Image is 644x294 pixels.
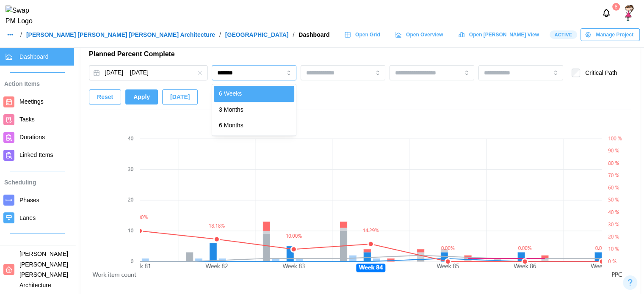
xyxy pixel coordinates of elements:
[19,98,44,105] span: Meetings
[554,31,572,38] span: Active
[391,28,450,41] a: Open Overview
[214,86,294,102] div: 6 Weeks
[19,197,39,203] span: Phases
[580,69,617,77] label: Critical Path
[355,29,380,41] span: Open Grid
[219,32,221,38] div: /
[406,29,443,41] span: Open Overview
[214,118,294,134] div: 6 Months
[621,5,637,21] img: depositphotos_122830654-stock-illustration-little-girl-cute-character.jpg
[170,90,190,104] span: [DATE]
[19,214,36,221] span: Lanes
[19,116,35,123] span: Tasks
[19,250,68,289] span: [PERSON_NAME] [PERSON_NAME] [PERSON_NAME] Architecture
[162,89,198,104] button: [DATE]
[26,32,215,38] a: [PERSON_NAME] [PERSON_NAME] [PERSON_NAME] Architecture
[6,5,40,27] img: Swap PM Logo
[19,151,53,158] span: Linked Items
[214,102,294,118] div: 3 Months
[89,49,631,59] h2: Planned Percent Complete
[133,90,150,104] span: Apply
[20,32,22,38] div: /
[596,29,633,41] span: Manage Project
[612,3,620,11] div: 8
[293,32,294,38] div: /
[97,90,113,104] span: Reset
[19,134,45,140] span: Durations
[299,32,329,38] div: Dashboard
[599,6,614,20] button: Notifications
[580,28,640,41] button: Manage Project
[469,29,539,41] span: Open [PERSON_NAME] View
[621,5,637,21] a: SShetty platform admin
[225,32,289,38] a: [GEOGRAPHIC_DATA]
[19,53,49,60] span: Dashboard
[89,89,121,104] button: Reset
[89,65,207,80] button: Feb 24, 2024 – Jun 18, 2030
[340,28,387,41] a: Open Grid
[453,28,545,41] a: Open [PERSON_NAME] View
[125,89,158,104] button: Apply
